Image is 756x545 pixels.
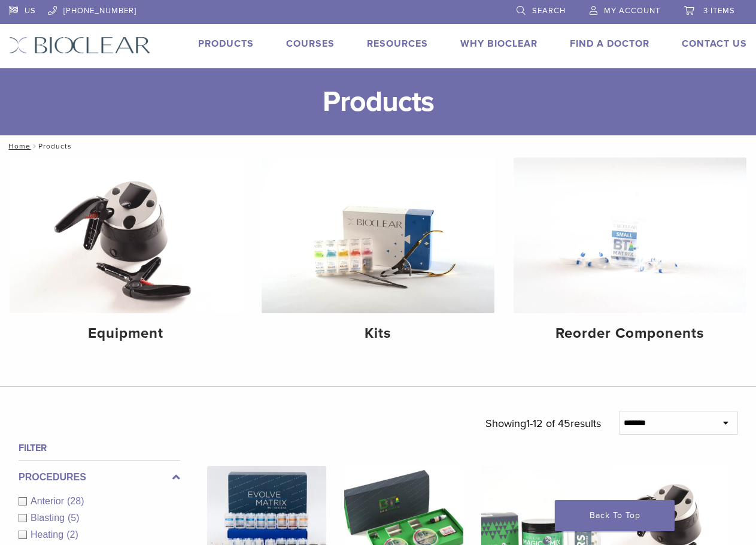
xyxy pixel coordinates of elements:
[31,143,38,149] span: /
[10,158,242,313] img: Equipment
[68,513,80,523] span: (5)
[485,411,601,436] p: Showing results
[19,323,233,344] h4: Equipment
[526,417,570,430] span: 1-12 of 45
[604,6,660,16] span: My Account
[10,158,242,352] a: Equipment
[67,496,84,506] span: (28)
[19,470,180,485] label: Procedures
[682,38,747,50] a: Contact Us
[523,323,737,344] h4: Reorder Components
[570,38,649,50] a: Find A Doctor
[66,529,78,540] span: (2)
[31,496,67,506] span: Anterior
[703,6,735,16] span: 3 items
[514,158,746,313] img: Reorder Components
[262,158,494,352] a: Kits
[460,38,538,50] a: Why Bioclear
[532,6,566,16] span: Search
[367,38,428,50] a: Resources
[9,37,151,54] img: Bioclear
[262,158,494,313] img: Kits
[286,38,335,50] a: Courses
[31,529,66,540] span: Heating
[271,323,485,344] h4: Kits
[31,513,68,523] span: Blasting
[19,441,180,455] h4: Filter
[198,38,254,50] a: Products
[555,500,675,531] a: Back To Top
[5,142,31,150] a: Home
[514,158,746,352] a: Reorder Components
